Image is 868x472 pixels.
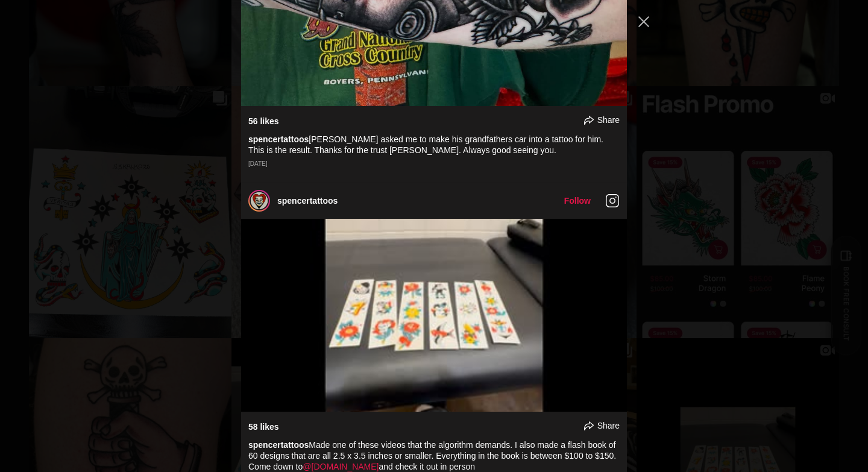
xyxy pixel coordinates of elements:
[248,439,620,472] div: Made one of these videos that the algorithm demands. I also made a flash book of 60 designs that ...
[634,12,653,31] button: Close Instagram Feed Popup
[597,420,620,431] span: Share
[251,192,268,209] img: spencertattoos
[597,115,620,125] span: Share
[303,462,379,471] a: @[DOMAIN_NAME]
[248,134,620,156] div: [PERSON_NAME] asked me to make his grandfathers car into a tattoo for him. This is the result. Th...
[248,421,279,432] div: 58 likes
[248,134,309,144] a: spencertattoos
[277,196,338,206] a: spencertattoos
[248,160,620,168] div: [DATE]
[248,440,309,450] a: spencertattoos
[564,196,591,206] a: Follow
[248,116,279,127] div: 56 likes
